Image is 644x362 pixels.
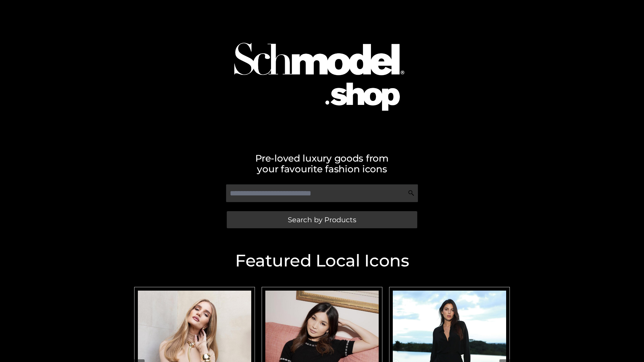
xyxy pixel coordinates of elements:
h2: Pre-loved luxury goods from your favourite fashion icons [131,153,513,174]
h2: Featured Local Icons​ [131,252,513,269]
img: Search Icon [408,190,415,196]
a: Search by Products [227,211,417,228]
span: Search by Products [288,216,356,223]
